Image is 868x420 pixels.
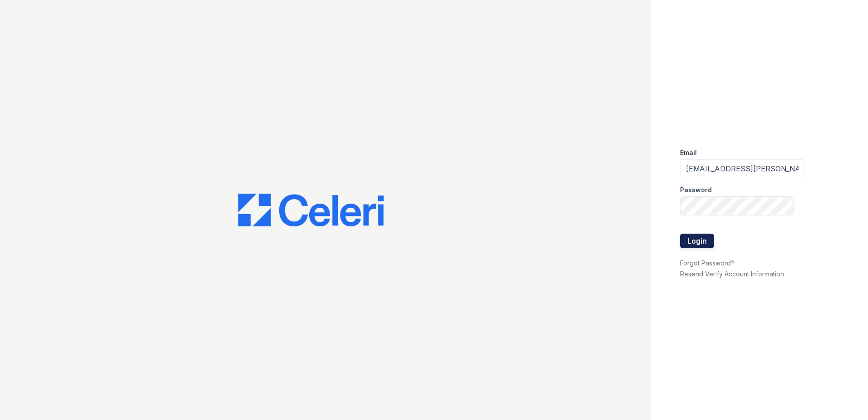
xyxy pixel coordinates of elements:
[680,148,697,157] label: Email
[680,259,734,267] a: Forgot Password?
[680,270,784,278] a: Resend Verify Account Information
[238,194,384,226] img: CE_Logo_Blue-a8612792a0a2168367f1c8372b55b34899dd931a85d93a1a3d3e32e68fde9ad4.png
[680,234,714,248] button: Login
[680,185,712,195] label: Password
